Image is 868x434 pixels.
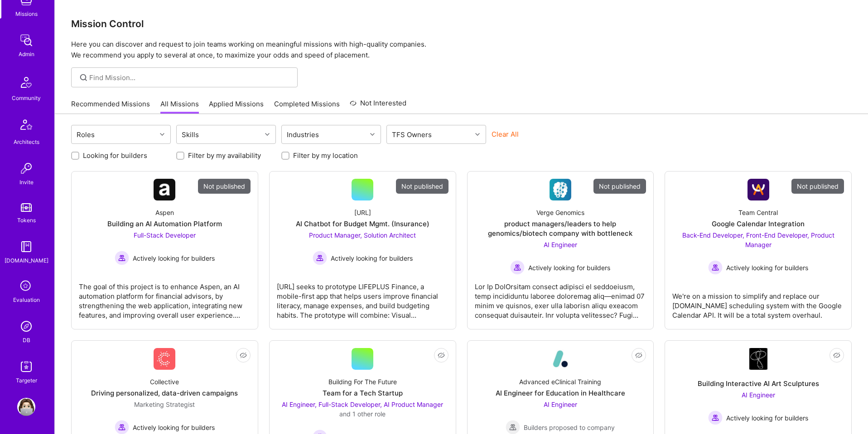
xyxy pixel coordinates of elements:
a: Not publishedCompany LogoVerge Genomicsproduct managers/leaders to help genomics/biotech company ... [475,179,646,322]
img: guide book [17,238,35,256]
a: Not Interested [350,98,406,114]
div: Verge Genomics [536,208,584,217]
div: Not published [396,179,448,194]
div: Aspen [155,208,174,217]
i: icon Chevron [475,132,480,137]
div: Community [12,93,41,103]
div: Team for a Tech Startup [323,388,403,398]
i: icon EyeClosed [438,352,445,359]
p: Here you can discover and request to join teams working on meaningful missions with high-quality ... [71,39,852,61]
div: Tokens [17,215,36,225]
div: Not published [791,179,844,194]
div: AI Chatbot for Budget Mgmt. (Insurance) [296,219,429,229]
div: We're on a mission to simplify and replace our [DOMAIN_NAME] scheduling system with the Google Ca... [672,284,844,320]
div: Google Calendar Integration [712,219,805,229]
img: Community [15,72,37,93]
img: Actively looking for builders [115,251,129,265]
i: icon EyeClosed [635,352,642,359]
div: TFS Owners [390,128,434,141]
img: Company Logo [550,179,571,200]
label: Looking for builders [83,151,147,160]
div: [URL] [354,208,371,217]
div: Building Interactive AI Art Sculptures [698,379,819,388]
div: AI Engineer for Education in Healthcare [496,388,625,398]
div: [URL] seeks to prototype LIFEPLUS Finance, a mobile-first app that helps users improve financial ... [277,275,448,320]
img: Actively looking for builders [313,251,327,265]
span: Actively looking for builders [331,253,413,263]
img: Actively looking for builders [510,260,525,275]
span: Actively looking for builders [133,423,215,432]
a: All Missions [160,99,199,114]
span: Marketing Strategist [134,401,195,408]
div: Not published [593,179,646,194]
a: Completed Missions [274,99,340,114]
img: Invite [17,159,35,177]
a: Applied Missions [209,99,264,114]
i: icon Chevron [370,132,375,137]
div: Missions [15,9,38,19]
img: Actively looking for builders [708,410,723,425]
div: Lor Ip DolOrsitam consect adipisci el seddoeiusm, temp incididuntu laboree doloremag aliq—enimad ... [475,275,646,320]
i: icon SelectionTeam [18,278,35,295]
div: Targeter [16,376,37,385]
div: Evaluation [13,295,40,305]
div: Driving personalized, data-driven campaigns [91,388,238,398]
img: Actively looking for builders [708,260,723,275]
img: admin teamwork [17,31,35,49]
a: Not publishedCompany LogoAspenBuilding an AI Automation PlatformFull-Stack Developer Actively loo... [79,179,251,322]
i: icon Chevron [265,132,270,137]
span: Actively looking for builders [133,253,215,263]
div: [DOMAIN_NAME] [5,256,48,265]
span: Actively looking for builders [726,413,808,423]
img: User Avatar [17,398,35,416]
img: Company Logo [747,179,769,200]
img: Company Logo [749,348,767,370]
span: AI Engineer [742,391,775,399]
div: Industries [285,128,321,141]
label: Filter by my availability [188,151,261,160]
span: and 1 other role [339,410,386,418]
a: User Avatar [15,398,38,416]
input: Find Mission... [89,73,291,82]
div: DB [23,335,30,345]
span: Product Manager, Solution Architect [309,231,416,239]
div: The goal of this project is to enhance Aspen, an AI automation platform for financial advisors, b... [79,275,251,320]
span: Builders proposed to company [524,423,615,432]
div: Roles [74,128,97,141]
div: Building For The Future [328,377,397,386]
div: Not published [198,179,251,194]
span: AI Engineer [544,241,577,248]
img: Skill Targeter [17,358,35,376]
div: Invite [19,177,34,187]
span: Actively looking for builders [528,263,610,272]
i: icon SearchGrey [78,72,89,83]
span: Back-End Developer, Front-End Developer, Product Manager [682,231,834,248]
div: Architects [14,137,39,147]
div: Team Central [738,208,778,217]
div: Skills [179,128,201,141]
span: Actively looking for builders [726,263,808,272]
i: icon Chevron [160,132,164,137]
img: Company Logo [550,348,571,370]
label: Filter by my location [293,151,358,160]
div: product managers/leaders to help genomics/biotech company with bottleneck [475,219,646,238]
img: tokens [21,203,32,212]
img: Admin Search [17,317,35,335]
div: Collective [150,377,179,386]
img: Company Logo [154,348,175,370]
div: Advanced eClinical Training [519,377,601,386]
div: Admin [19,49,34,59]
a: Not published[URL]AI Chatbot for Budget Mgmt. (Insurance)Product Manager, Solution Architect Acti... [277,179,448,322]
span: Full-Stack Developer [134,231,196,239]
button: Clear All [492,129,519,139]
img: Company Logo [154,179,175,200]
i: icon EyeClosed [833,352,840,359]
h3: Mission Control [71,18,852,29]
i: icon EyeClosed [240,352,247,359]
a: Recommended Missions [71,99,150,114]
div: Building an AI Automation Platform [107,219,222,229]
img: Architects [15,115,37,137]
span: AI Engineer [544,401,577,408]
span: AI Engineer, Full-Stack Developer, AI Product Manager [282,401,443,408]
a: Not publishedCompany LogoTeam CentralGoogle Calendar IntegrationBack-End Developer, Front-End Dev... [672,179,844,322]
